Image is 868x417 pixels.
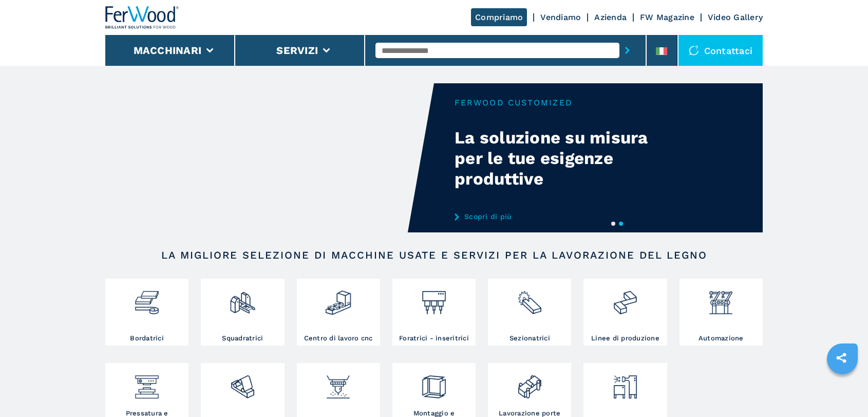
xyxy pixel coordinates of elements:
[325,281,352,316] img: centro_di_lavoro_cnc_2.png
[304,334,373,343] h3: Centro di lavoro cnc
[201,279,284,346] a: Squadratrici
[276,44,318,57] button: Servizi
[392,279,476,346] a: Foratrici - inseritrici
[420,281,447,316] img: foratrici_inseritrici_2.png
[640,12,694,22] a: FW Magazine
[105,6,179,29] img: Ferwood
[138,249,730,261] h2: LA MIGLIORE SELEZIONE DI MACCHINE USATE E SERVIZI PER LA LAVORAZIONE DEL LEGNO
[134,44,202,57] button: Macchinari
[619,222,623,226] button: 2
[680,279,763,346] a: Automazione
[699,334,744,343] h3: Automazione
[133,281,160,316] img: bordatrici_1.png
[133,366,160,401] img: pressa-strettoia.png
[708,12,763,22] a: Video Gallery
[420,366,447,401] img: montaggio_imballaggio_2.png
[516,366,543,401] img: lavorazione_porte_finestre_2.png
[611,222,615,226] button: 1
[591,334,659,343] h3: Linee di produzione
[540,12,581,22] a: Vendiamo
[229,281,256,316] img: squadratrici_2.png
[619,39,635,62] button: submit-button
[828,345,854,371] a: sharethis
[678,35,763,66] div: Contattaci
[612,281,639,316] img: linee_di_produzione_2.png
[399,334,469,343] h3: Foratrici - inseritrici
[105,83,434,232] video: Your browser does not support the video tag.
[229,366,256,401] img: levigatrici_2.png
[689,45,699,56] img: Contattaci
[471,8,527,26] a: Compriamo
[130,334,164,343] h3: Bordatrici
[516,281,543,316] img: sezionatrici_2.png
[222,334,263,343] h3: Squadratrici
[105,279,188,346] a: Bordatrici
[455,212,656,221] a: Scopri di più
[612,366,639,401] img: aspirazione_1.png
[510,334,550,343] h3: Sezionatrici
[707,281,734,316] img: automazione.png
[488,279,571,346] a: Sezionatrici
[297,279,380,346] a: Centro di lavoro cnc
[583,279,667,346] a: Linee di produzione
[594,12,627,22] a: Azienda
[325,366,352,401] img: verniciatura_1.png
